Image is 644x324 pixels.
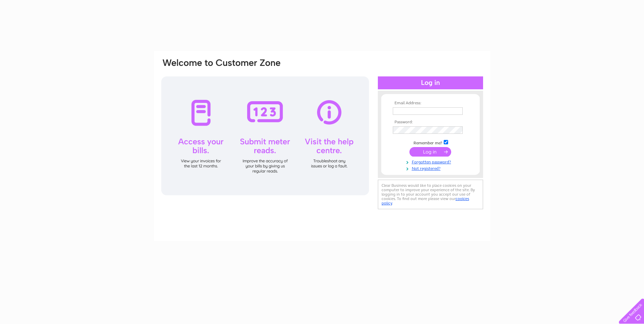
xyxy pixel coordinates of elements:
[378,180,483,209] div: Clear Business would like to place cookies on your computer to improve your experience of the sit...
[382,196,469,205] a: cookies policy
[391,120,470,125] th: Password:
[393,165,470,171] a: Not registered?
[391,139,470,146] td: Remember me?
[391,101,470,106] th: Email Address:
[409,147,451,157] input: Submit
[393,158,470,165] a: Forgotten password?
